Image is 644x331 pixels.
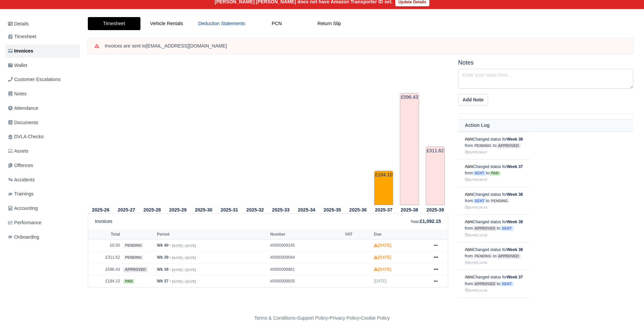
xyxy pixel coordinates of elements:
[269,275,343,287] td: #0000008835
[88,275,122,287] td: £184.10
[8,190,34,198] span: Trainings
[303,17,356,30] a: Return Slip
[465,164,473,169] a: Abhi
[8,204,38,212] span: Accounting
[473,171,486,176] span: sent
[319,205,345,214] th: 2025-35
[458,59,633,66] h5: Notes
[172,244,196,248] small: [DATE] » [DATE]
[420,219,441,224] strong: £1,092.15
[254,315,295,321] a: Terms & Conditions
[374,171,393,205] td: £184.10
[140,17,193,30] a: Vehicle Rentals
[5,73,80,86] a: Customer Escalations
[217,205,242,214] th: 2025-31
[465,220,473,224] a: Abhi
[496,143,521,148] span: approved
[465,137,473,142] a: Abhi
[465,288,487,292] small: [DATE] 11:34
[269,240,343,252] td: #0000009245
[465,275,473,279] a: Abhi
[123,267,148,272] span: approved
[8,133,44,141] span: DVLA Checks
[507,275,523,279] strong: Week 37
[473,226,497,231] span: approved
[465,247,473,252] a: Abhi
[5,18,80,30] a: Details
[123,255,143,260] span: pending
[88,263,122,275] td: £596.43
[489,198,510,203] span: pending
[397,205,422,214] th: 2025-38
[131,314,513,322] div: - - -
[139,205,165,214] th: 2025-28
[297,315,328,321] a: Support Policy
[172,256,196,260] small: [DATE] » [DATE]
[123,279,134,284] span: paid
[330,315,359,321] a: Privacy Policy
[165,205,191,214] th: 2025-29
[191,205,217,214] th: 2025-30
[361,315,390,321] a: Cookie Policy
[5,173,80,186] a: Accidents
[8,219,42,227] span: Performance
[374,267,391,272] strong: [DATE]
[157,267,171,272] strong: Wk 38 -
[458,94,488,105] button: Add Note
[157,255,171,260] strong: Wk 39 -
[8,104,38,112] span: Attendance
[5,102,80,115] a: Attendance
[95,219,112,224] h6: Invoices
[500,226,513,231] span: sent
[5,216,80,229] a: Performance
[473,254,493,259] span: pending
[507,220,523,224] strong: Week 38
[473,198,486,203] span: sent
[465,192,473,197] a: Abhi
[500,281,513,286] span: sent
[465,261,487,264] small: [DATE] 13:59
[8,119,38,127] span: Documents
[5,202,80,215] a: Accounting
[507,137,523,142] strong: Week 38
[123,243,143,248] span: pending
[114,205,139,214] th: 2025-27
[172,268,196,272] small: [DATE] » [DATE]
[345,205,371,214] th: 2025-36
[5,30,80,43] a: Timesheet
[343,230,372,240] th: VAT
[5,187,80,200] a: Trainings
[8,47,33,55] span: Invoices
[465,205,487,209] small: [DATE] 09:19
[5,145,80,158] a: Assets
[458,119,633,132] th: Action Log
[374,255,391,260] strong: [DATE]
[507,192,523,197] strong: Week 38
[374,279,387,283] span: [DATE]
[8,76,61,83] span: Customer Escalations
[5,130,80,143] a: DVLA Checks
[465,150,487,154] small: [DATE] 08:47
[8,147,28,155] span: Assets
[507,164,523,169] strong: Week 37
[473,281,497,286] span: approved
[8,162,33,169] span: Offences
[465,233,487,237] small: [DATE] 13:59
[496,254,521,259] span: approved
[250,17,303,30] a: PCN
[269,230,343,240] th: Number
[5,45,80,58] a: Invoices
[458,132,530,160] td: Changed status for from to
[371,205,397,214] th: 2025-37
[458,242,530,270] td: Changed status for from to
[410,218,441,225] div: :
[458,270,530,298] td: Changed status for from to
[88,205,114,214] th: 2025-26
[8,176,35,184] span: Accidents
[489,171,501,176] span: paid
[155,230,269,240] th: Period
[269,263,343,275] td: #0000008861
[88,252,122,264] td: £311.62
[473,143,493,148] span: pending
[268,205,294,214] th: 2025-33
